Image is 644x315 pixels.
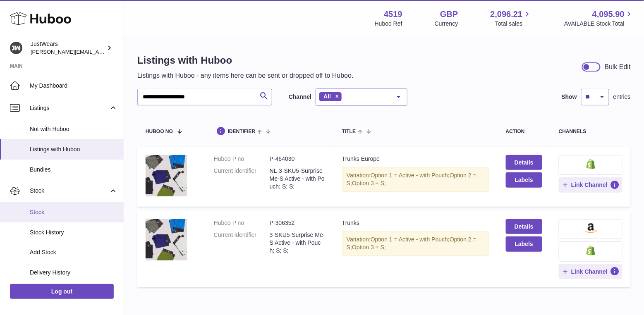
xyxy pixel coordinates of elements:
a: 2,096.21 Total sales [491,9,532,28]
img: amazon-small.png [585,223,597,233]
p: Listings with Huboo - any items here can be sent or dropped off to Huboo. [137,71,354,80]
label: Show [562,93,577,101]
dt: Current identifier [214,167,270,191]
div: Trunks [342,219,489,227]
div: JustWears [31,40,105,56]
span: All [323,93,331,100]
span: Total sales [495,20,532,28]
span: Option 2 = S; [347,236,476,251]
span: Listings [30,104,109,112]
span: [PERSON_NAME][EMAIL_ADDRESS][DOMAIN_NAME] [31,48,166,55]
a: Details [506,219,542,234]
span: Add Stock [30,248,117,256]
button: Link Channel [559,264,622,279]
span: Huboo no [146,129,173,134]
span: Link Channel [571,181,608,189]
div: Variation: [342,231,489,256]
div: Currency [435,20,458,28]
dd: P-464030 [270,155,326,163]
span: Bundles [30,166,117,174]
div: Trunks Europe [342,155,489,163]
strong: GBP [440,9,458,20]
img: shopify-small.png [587,159,595,169]
button: Labels [506,172,542,187]
span: Option 1 = Active - with Pouch; [371,172,450,179]
span: entries [613,93,631,101]
img: josh@just-wears.com [10,42,22,54]
strong: 4519 [384,9,402,20]
h1: Listings with Huboo [137,54,354,67]
div: Variation: [342,167,489,192]
dd: 3-SKU5-Surprise Me-S Active - with Pouch; S; S; [270,231,326,255]
dd: NL-3-SKU5-Surprise Me-S Active - with Pouch; S; S; [270,167,326,191]
span: Option 3 = S; [352,244,386,251]
span: Stock History [30,229,117,236]
label: Channel [289,93,311,101]
span: Stock [30,208,117,216]
a: Details [506,155,542,170]
button: Link Channel [559,177,622,192]
span: title [342,129,356,134]
div: action [506,129,542,134]
span: Not with Huboo [30,125,117,133]
span: Delivery History [30,269,117,277]
span: Stock [30,187,109,195]
img: Trunks Europe [146,155,187,196]
span: Listings with Huboo [30,146,117,153]
span: 2,096.21 [491,9,523,20]
img: Trunks [146,219,187,260]
span: Option 3 = S; [352,180,386,186]
button: Labels [506,236,542,251]
div: Huboo Ref [375,20,402,28]
span: My Dashboard [30,82,117,90]
dd: P-306352 [270,219,326,227]
span: Option 1 = Active - with Pouch; [371,236,450,243]
dt: Current identifier [214,231,270,255]
img: shopify-small.png [587,246,595,255]
span: Link Channel [571,268,608,275]
dt: Huboo P no [214,155,270,163]
div: Bulk Edit [605,62,631,72]
div: channels [559,129,622,134]
span: AVAILABLE Stock Total [564,20,634,28]
span: 4,095.90 [592,9,625,20]
a: Log out [10,284,114,299]
dt: Huboo P no [214,219,270,227]
span: identifier [228,129,256,134]
a: 4,095.90 AVAILABLE Stock Total [564,9,634,28]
